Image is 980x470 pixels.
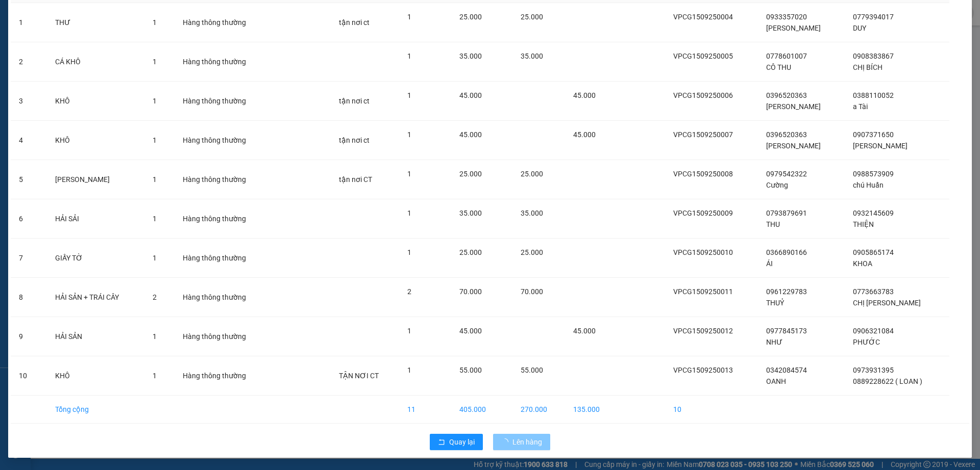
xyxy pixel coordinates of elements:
span: 45.000 [573,91,596,99]
span: THU [766,220,780,228]
td: KHÔ [47,82,145,121]
span: 0793879691 [766,209,807,217]
span: 0778601007 [766,52,807,60]
span: 0977845173 [766,327,807,335]
span: 2 [407,288,411,296]
span: a Tài [853,102,868,111]
td: KHÔ [47,356,145,396]
span: 0988573909 [853,170,894,178]
span: 45.000 [459,91,482,99]
span: VPCG1509250012 [673,327,733,335]
span: NHƯ [766,338,782,346]
span: CHỊ BÍCH [853,63,883,71]
span: 1 [153,97,157,105]
span: 1 [153,215,157,223]
td: 6 [11,199,47,239]
td: 5 [11,160,47,199]
span: 45.000 [573,327,596,335]
span: tận nơi ct [339,97,370,105]
td: Hàng thông thường [175,356,272,396]
span: 35.000 [459,209,482,217]
span: Lên hàng [512,436,542,448]
span: 45.000 [459,327,482,335]
span: 0973931395 [853,366,894,374]
span: VPCG1509250004 [673,13,733,21]
td: 3 [11,82,47,121]
span: 55.000 [521,366,543,374]
span: OANH [766,377,786,385]
td: 11 [399,396,451,424]
span: 1 [153,372,157,380]
td: CÁ KHÔ [47,42,145,82]
span: 45.000 [459,130,482,139]
td: 9 [11,317,47,356]
td: 405.000 [451,396,513,424]
span: VPCG1509250006 [673,91,733,99]
td: 8 [11,278,47,317]
td: KHÔ [47,121,145,160]
span: Cường [766,181,788,189]
span: 1 [153,332,157,341]
td: Hàng thông thường [175,317,272,356]
button: Lên hàng [493,434,550,450]
span: 0907371650 [853,130,894,139]
span: 0906321084 [853,327,894,335]
span: [PERSON_NAME] [766,24,821,32]
span: THUỶ [766,299,784,307]
span: 1 [407,209,411,217]
span: VPCG1509250009 [673,209,733,217]
td: Hàng thông thường [175,82,272,121]
td: Hàng thông thường [175,199,272,239]
td: 270.000 [512,396,565,424]
td: 1 [11,3,47,42]
span: 0396520363 [766,91,807,99]
td: 7 [11,239,47,278]
td: Hàng thông thường [175,160,272,199]
span: rollback [438,438,445,447]
span: 0366890166 [766,248,807,256]
span: 1 [407,248,411,256]
span: 0773663783 [853,288,894,296]
td: 10 [11,356,47,396]
span: [PERSON_NAME] [853,142,908,150]
span: THIỆN [853,220,874,228]
span: VPCG1509250013 [673,366,733,374]
span: 70.000 [459,288,482,296]
span: 1 [407,130,411,139]
td: Hàng thông thường [175,278,272,317]
td: 4 [11,121,47,160]
span: 1 [153,18,157,27]
span: 70.000 [521,288,543,296]
span: 25.000 [459,170,482,178]
span: 0979542322 [766,170,807,178]
span: 0342084574 [766,366,807,374]
td: Tổng cộng [47,396,145,424]
span: 25.000 [459,248,482,256]
span: 0388110052 [853,91,894,99]
span: 1 [407,91,411,99]
span: 25.000 [521,170,543,178]
span: 0396520363 [766,130,807,139]
span: 0905865174 [853,248,894,256]
span: 1 [153,136,157,144]
span: 25.000 [521,13,543,21]
span: 45.000 [573,130,596,139]
span: Quay lại [449,436,475,448]
span: DUY [853,24,866,32]
span: VPCG1509250005 [673,52,733,60]
span: KHOA [853,259,872,268]
span: 1 [407,327,411,335]
span: loading [501,438,512,446]
span: [PERSON_NAME] [766,142,821,150]
span: ÁI [766,259,773,268]
td: GIẤY TỜ [47,239,145,278]
td: [PERSON_NAME] [47,160,145,199]
span: 1 [407,170,411,178]
span: VPCG1509250008 [673,170,733,178]
span: VPCG1509250011 [673,288,733,296]
td: Hàng thông thường [175,3,272,42]
td: Hàng thông thường [175,239,272,278]
td: Hàng thông thường [175,42,272,82]
b: Gửi khách hàng [63,15,101,63]
td: Hàng thông thường [175,121,272,160]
